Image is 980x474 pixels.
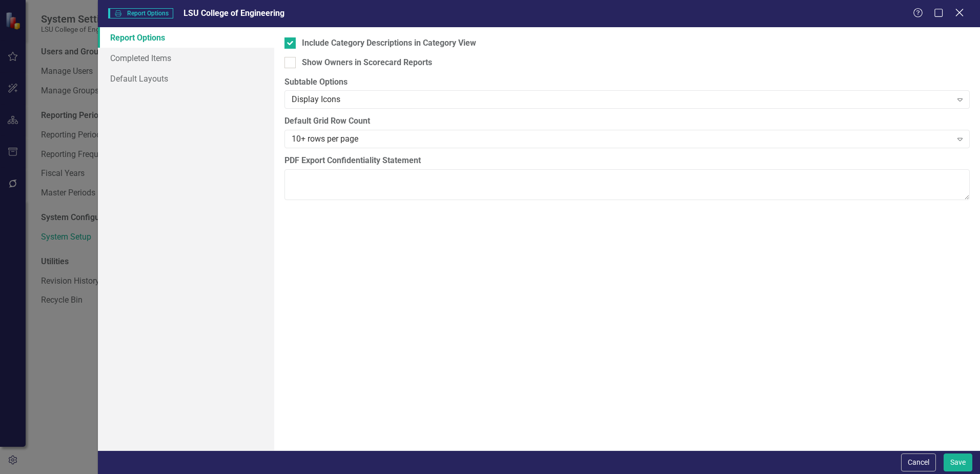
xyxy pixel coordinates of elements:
[98,48,274,68] a: Completed Items
[108,8,173,18] span: Report Options
[284,115,970,127] label: Default Grid Row Count
[98,68,274,89] a: Default Layouts
[901,453,936,471] button: Cancel
[284,76,970,88] label: Subtable Options
[944,453,972,471] button: Save
[292,94,951,106] div: Display Icons
[284,155,970,167] label: PDF Export Confidentiality Statement
[292,133,951,145] div: 10+ rows per page
[302,37,476,49] div: Include Category Descriptions in Category View
[183,8,284,18] span: LSU College of Engineering
[302,57,432,69] div: Show Owners in Scorecard Reports
[98,27,274,48] a: Report Options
